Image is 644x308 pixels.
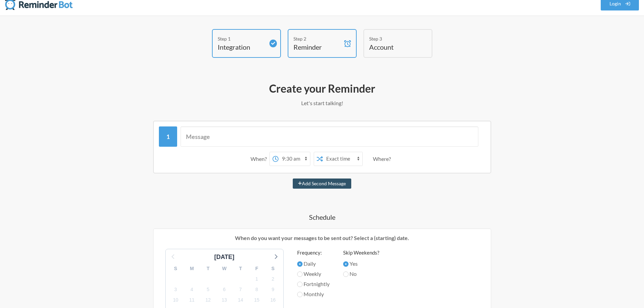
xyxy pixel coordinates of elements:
div: Where? [373,152,393,166]
p: When do you want your messages to be sent out? Select a (starting) date. [159,234,486,242]
label: Fortnightly [297,280,330,288]
div: T [233,263,249,274]
label: Yes [343,260,379,268]
span: Friday, September 5, 2025 [204,285,213,294]
div: F [249,263,265,274]
span: Wednesday, September 3, 2025 [171,285,181,294]
span: Monday, September 8, 2025 [252,285,262,294]
label: Frequency: [297,249,330,257]
span: Friday, September 12, 2025 [204,295,213,305]
label: Daily [297,260,330,268]
h2: Create your Reminder [126,81,518,96]
div: M [184,263,200,274]
label: Weekly [297,270,330,278]
span: Tuesday, September 2, 2025 [268,274,278,284]
label: Monthly [297,290,330,298]
h4: Schedule [126,212,518,222]
span: Tuesday, September 16, 2025 [268,295,278,305]
span: Monday, September 15, 2025 [252,295,262,305]
span: Wednesday, September 10, 2025 [171,295,181,305]
span: Monday, September 1, 2025 [252,274,262,284]
h4: Integration [218,42,265,52]
input: Weekly [297,271,303,277]
div: Step 1 [218,35,265,42]
button: Add Second Message [293,179,351,189]
div: Step 3 [369,35,416,42]
span: Sunday, September 7, 2025 [236,285,245,294]
input: Monthly [297,292,303,297]
label: Skip Weekends? [343,249,379,257]
input: Message [181,126,478,147]
input: Daily [297,261,303,267]
span: Sunday, September 14, 2025 [236,295,245,305]
div: W [216,263,233,274]
h4: Account [369,42,416,52]
h4: Reminder [293,42,341,52]
input: Yes [343,261,349,267]
p: Let's start talking! [126,99,518,107]
input: Fortnightly [297,282,303,287]
span: Tuesday, September 9, 2025 [268,285,278,294]
input: No [343,271,349,277]
span: Saturday, September 13, 2025 [220,295,229,305]
div: S [168,263,184,274]
div: S [265,263,281,274]
div: [DATE] [212,253,237,262]
div: T [200,263,216,274]
span: Thursday, September 11, 2025 [187,295,197,305]
span: Saturday, September 6, 2025 [220,285,229,294]
div: Step 2 [293,35,341,42]
div: When? [251,152,269,166]
label: No [343,270,379,278]
span: Thursday, September 4, 2025 [187,285,197,294]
